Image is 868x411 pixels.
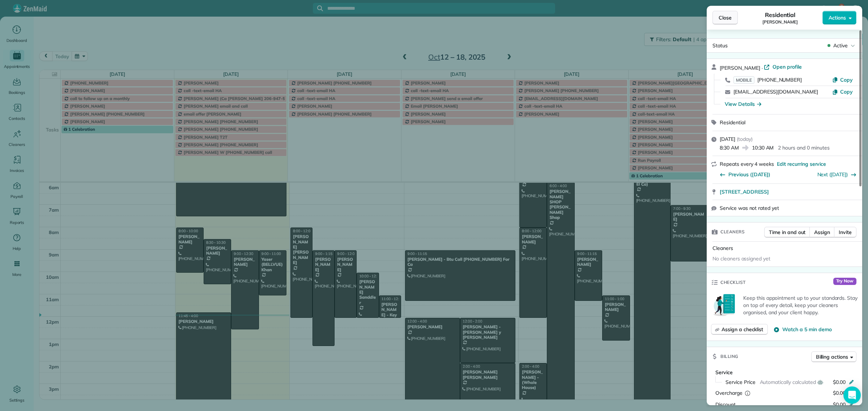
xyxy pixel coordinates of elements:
span: Repeats every 4 weeks [720,161,774,167]
span: Copy [840,88,853,95]
span: $0.00 [833,390,846,396]
div: Overcharge [715,389,778,397]
span: Try Now [833,278,856,285]
span: 8:30 AM [720,144,739,151]
span: [PERSON_NAME] [720,65,760,71]
span: Copy [840,77,853,83]
span: $0.00 [833,378,846,386]
a: MOBILE[PHONE_NUMBER] [733,76,802,83]
span: 10:30 AM [752,144,774,151]
span: Active [833,42,848,49]
span: [PHONE_NUMBER] [757,77,802,83]
span: Residential [765,10,796,19]
span: · [760,65,764,71]
a: Open profile [764,63,802,70]
span: MOBILE [733,76,754,84]
a: [EMAIL_ADDRESS][DOMAIN_NAME] [733,88,818,95]
button: Assign a checklist [711,324,768,335]
p: 2 hours and 0 minutes [778,144,829,151]
button: Previous ([DATE]) [720,171,770,178]
span: [PERSON_NAME] [762,19,798,25]
span: $0.00 [833,401,846,408]
span: Time in and out [769,229,805,236]
button: Time in and out [764,227,810,238]
button: Invite [834,227,856,238]
span: Billing actions [816,353,848,360]
span: Assign [814,229,830,236]
span: [DATE] [720,136,735,142]
span: [STREET_ADDRESS] [720,188,769,195]
button: Close [712,11,738,25]
span: Checklist [720,279,746,286]
span: Automatically calculated [760,378,816,386]
span: Invite [839,229,852,236]
span: Service Price [726,378,756,386]
span: ( today ) [737,136,753,142]
span: Open profile [773,63,802,70]
span: Billing [720,353,739,360]
span: Assign a checklist [722,326,763,333]
button: Service PriceAutomatically calculated$0.00 [721,376,856,388]
div: Open Intercom Messenger [843,386,861,404]
span: Watch a 5 min demo [782,326,831,333]
span: Status [712,42,728,49]
button: Copy [832,76,853,83]
span: Cleaners [720,228,745,235]
span: Service [715,369,733,376]
span: Edit recurring service [777,160,826,168]
span: Service was not rated yet [720,204,779,212]
span: No cleaners assigned yet [712,255,770,262]
span: Close [719,14,732,21]
span: Cleaners [712,245,733,251]
a: Next ([DATE]) [817,171,848,178]
span: Actions [829,14,846,21]
span: Previous ([DATE]) [728,171,770,178]
p: Keep this appointment up to your standards. Stay on top of every detail, keep your cleaners organ... [743,294,858,316]
span: Discount [715,401,736,408]
a: [STREET_ADDRESS] [720,188,858,195]
button: Next ([DATE]) [817,171,857,178]
button: Assign [809,227,835,238]
span: Residential [720,119,745,126]
button: Watch a 5 min demo [774,326,831,333]
button: View Details [725,100,761,108]
button: Copy [832,88,853,95]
